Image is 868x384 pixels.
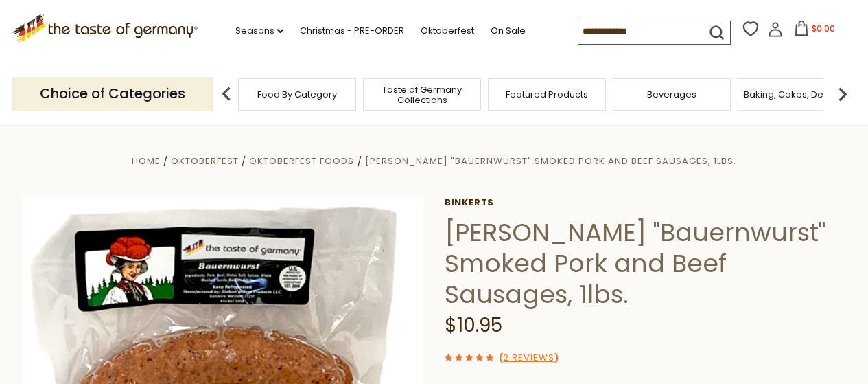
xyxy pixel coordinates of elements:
[491,23,526,38] a: On Sale
[12,77,213,111] p: Choice of Categories
[829,80,856,108] img: next arrow
[257,89,337,100] a: Food By Category
[365,155,736,168] a: [PERSON_NAME] "Bauernwurst" Smoked Pork and Beef Sausages, 1lbs.
[367,84,477,105] a: Taste of Germany Collections
[647,89,696,100] a: Beverages
[812,23,835,34] span: $0.00
[235,23,283,38] a: Seasons
[506,89,588,100] a: Featured Products
[249,155,354,168] a: Oktoberfest Foods
[445,217,846,310] h1: [PERSON_NAME] "Bauernwurst" Smoked Pork and Beef Sausages, 1lbs.
[171,155,239,168] a: Oktoberfest
[132,155,161,168] a: Home
[445,197,846,208] a: Binkerts
[421,23,474,38] a: Oktoberfest
[786,21,844,41] button: $0.00
[503,351,554,365] a: 2 Reviews
[744,89,850,100] a: Baking, Cakes, Desserts
[499,351,559,364] span: ( )
[213,80,240,108] img: previous arrow
[445,312,502,339] span: $10.95
[300,23,404,38] a: Christmas - PRE-ORDER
